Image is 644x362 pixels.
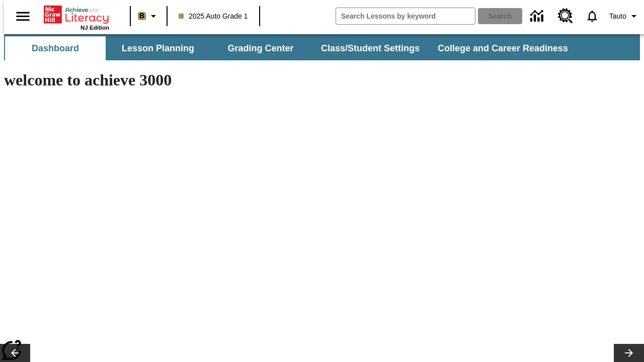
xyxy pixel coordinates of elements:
button: Grading Center [210,36,311,60]
button: Class/Student Settings [313,36,428,60]
button: Dashboard [5,36,106,60]
h1: welcome to achieve 3000 [4,71,439,89]
div: Home [44,4,109,31]
button: Profile/Settings [605,7,644,25]
a: Resource Center, Will open in new tab [552,3,579,30]
a: Notifications [579,3,605,29]
span: B [139,10,144,22]
span: 2025 Auto Grade 1 [179,11,248,22]
button: College and Career Readiness [430,36,576,60]
button: Open side menu [8,2,38,31]
span: Tauto [609,11,626,22]
div: SubNavbar [4,36,577,60]
button: Lesson Planning [108,36,208,60]
span: NJ Edition [80,25,109,31]
div: SubNavbar [4,34,640,60]
button: Boost Class color is light brown. Change class color [134,7,164,25]
a: Data Center [524,3,552,30]
button: Lesson carousel, Next [614,344,644,362]
a: Home [44,5,109,25]
input: search field [336,8,475,24]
